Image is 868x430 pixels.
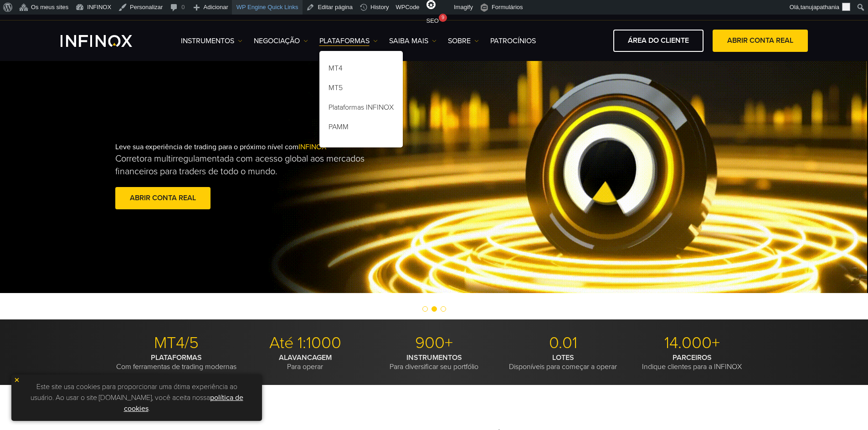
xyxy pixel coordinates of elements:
a: Plataformas INFINOX [319,99,403,119]
span: Go to slide 2 [431,306,437,312]
p: Para diversificar seu portfólio [373,353,495,371]
p: Para operar [244,353,366,371]
strong: PARCEIROS [673,353,712,362]
a: MT4 [319,60,403,80]
p: MT4/5 [115,333,237,353]
span: tanujapathania [801,4,839,10]
strong: LOTES [552,353,574,362]
a: Saiba mais [389,35,437,46]
p: 0.01 [502,333,624,353]
a: Patrocínios [490,35,536,46]
span: Go to slide 1 [422,306,428,312]
img: yellow close icon [14,377,20,383]
a: PLATAFORMAS [319,35,378,46]
a: NEGOCIAÇÃO [254,35,308,46]
p: Até 1:1000 [244,333,366,353]
a: Instrumentos [181,35,242,46]
p: Com ferramentas de trading modernas [115,353,237,371]
p: 900+ [373,333,495,353]
a: SOBRE [448,35,479,46]
span: SEO [426,17,439,24]
a: ÁREA DO CLIENTE [613,30,704,52]
div: 9 [439,14,447,22]
strong: INSTRUMENTOS [406,353,462,362]
a: INFINOX Logo [61,35,154,47]
p: Disponíveis para começar a operar [502,353,624,371]
p: Este site usa cookies para proporcionar uma ótima experiência ao usuário. Ao usar o site [DOMAIN_... [16,379,257,416]
p: 14.000+ [631,333,753,353]
p: Indique clientes para a INFINOX [631,353,753,371]
a: ABRIR CONTA REAL [115,187,211,209]
p: Corretora multirregulamentada com acesso global aos mercados financeiros para traders de todo o m... [115,152,386,178]
span: Go to slide 3 [441,306,446,312]
a: PAMM [319,119,403,138]
strong: PLATAFORMAS [151,353,202,362]
a: ABRIR CONTA REAL [713,30,808,52]
div: Leve sua experiência de trading para o próximo nível com [115,128,453,226]
span: INFINOX [298,142,326,152]
strong: ALAVANCAGEM [279,353,332,362]
a: MT5 [319,80,403,99]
